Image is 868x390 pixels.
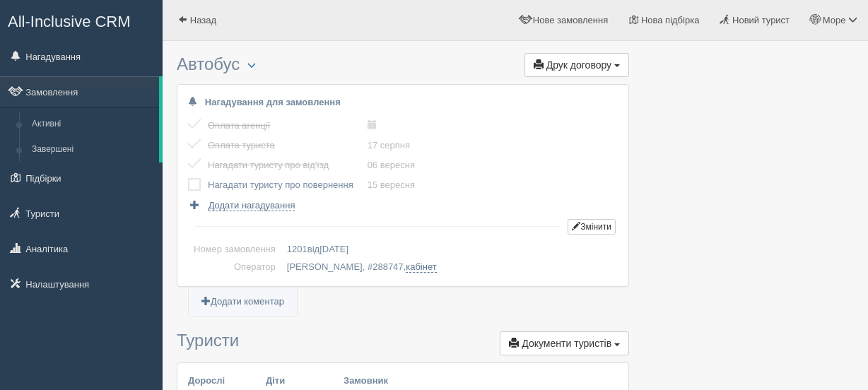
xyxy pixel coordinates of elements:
[209,200,295,211] span: Додати нагадування
[188,199,295,212] a: Додати нагадування
[188,259,281,276] td: Оператор
[266,374,315,387] label: Діти
[373,261,403,272] span: 288747
[344,374,393,387] label: Замовник
[190,15,216,25] span: Назад
[189,288,297,317] a: Додати коментар
[281,241,618,259] td: від
[281,259,618,276] td: [PERSON_NAME], # ,
[8,13,131,30] span: All-Inclusive CRM
[533,15,608,25] span: Нове замовлення
[177,331,629,355] h3: Туристи
[406,261,436,273] a: кабінет
[524,53,629,77] button: Друк договору
[188,241,281,259] td: Номер замовлення
[287,244,307,254] span: 1201
[368,140,410,150] a: 17 серпня
[568,219,616,235] button: Змінити
[732,15,790,25] span: Новий турист
[208,116,368,136] td: Оплата агенції
[641,15,700,25] span: Нова підбірка
[208,175,368,195] td: Нагадати туристу про повернення
[823,15,846,25] span: Море
[188,374,237,387] label: Дорослі
[208,136,368,155] td: Оплата туриста
[522,338,611,349] span: Документи туристів
[319,244,348,254] span: [DATE]
[25,112,159,137] a: Активні
[368,179,415,190] a: 15 вересня
[1,1,162,40] a: All-Inclusive CRM
[177,55,629,77] h3: Автобус
[208,155,368,175] td: Нагадати туристу про від'їзд
[25,137,159,162] a: Завершені
[546,59,611,71] span: Друк договору
[368,160,415,170] a: 06 вересня
[500,331,629,355] button: Документи туристів
[205,97,341,107] b: Нагадування для замовлення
